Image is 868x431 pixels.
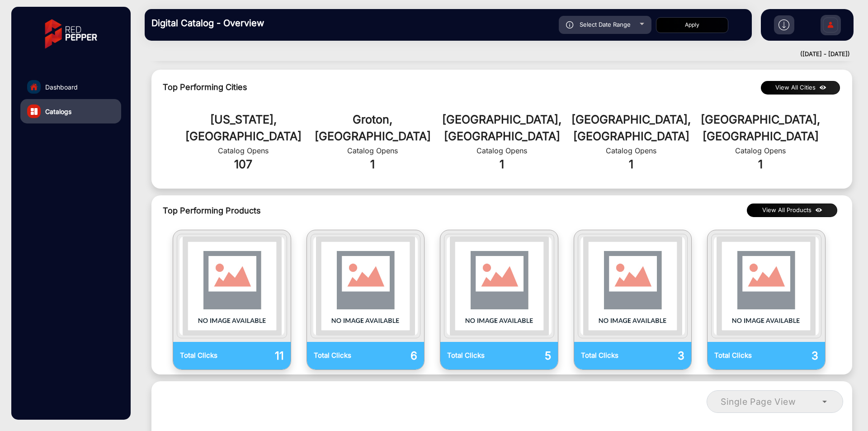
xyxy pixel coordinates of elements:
img: icon [566,21,574,28]
div: 1 [696,156,825,173]
div: [GEOGRAPHIC_DATA], [GEOGRAPHIC_DATA] [696,111,825,145]
div: [GEOGRAPHIC_DATA], [GEOGRAPHIC_DATA] [566,111,696,145]
img: catalog [714,237,819,336]
img: catalog [313,237,418,336]
span: Select Date Range [580,21,631,28]
h3: Digital Catalog - Overview [151,18,278,28]
img: catalog [31,108,38,115]
div: Catalog Opens [308,145,437,156]
div: Catalog Opens [566,145,696,156]
a: Dashboard [20,75,121,99]
div: 107 [179,156,308,173]
img: catalog [179,237,284,336]
button: View All Cities [761,81,840,95]
a: Catalogs [20,99,121,123]
p: Total Clicks [714,350,766,361]
img: Sign%20Up.svg [821,10,840,42]
div: Groton, [GEOGRAPHIC_DATA] [308,111,437,145]
div: 1 [437,156,566,173]
img: catalog [580,237,685,336]
img: catalog [447,237,552,336]
img: vmg-logo [38,11,104,57]
div: Catalog Opens [696,145,825,156]
p: 3 [766,348,818,364]
span: Single Page View [721,396,796,407]
p: 3 [632,348,684,364]
div: [US_STATE], [GEOGRAPHIC_DATA] [179,111,308,145]
p: Total Clicks [314,350,366,361]
p: 6 [366,348,418,364]
div: 1 [566,156,696,173]
button: Apply [656,17,728,33]
img: home [30,83,38,91]
div: Catalog Opens [437,145,566,156]
p: Total Clicks [180,350,232,361]
img: view all products [814,205,824,215]
div: [GEOGRAPHIC_DATA], [GEOGRAPHIC_DATA] [437,111,566,145]
img: h2download.svg [778,19,789,30]
p: Total Clicks [581,350,633,361]
div: 1 [308,156,437,173]
span: Catalogs [45,107,71,116]
span: Dashboard [45,82,78,92]
div: ([DATE] - [DATE]) [136,50,850,59]
div: Catalog Opens [179,145,308,156]
span: Top Performing Cities [163,82,247,92]
span: Top Performing Products [163,204,687,217]
p: 11 [232,348,284,364]
p: Total Clicks [447,350,499,361]
p: 5 [499,348,551,364]
button: View All Productsview all products [747,204,837,217]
